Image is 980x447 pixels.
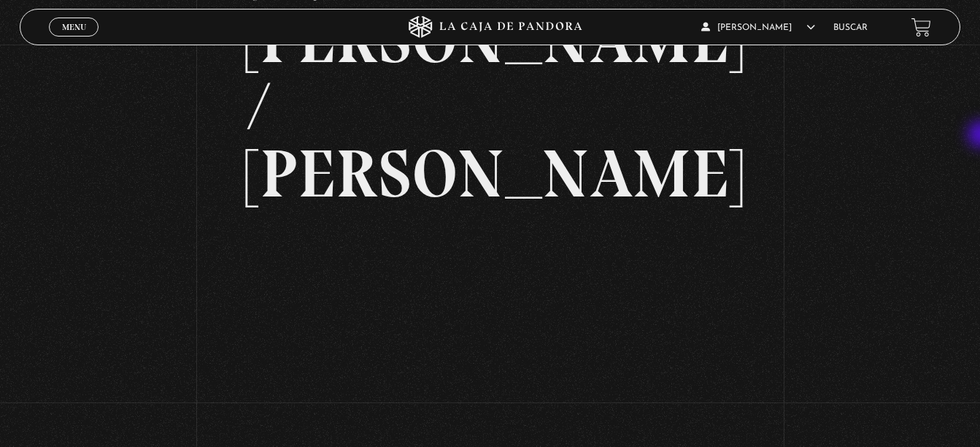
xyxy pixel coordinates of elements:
a: View your shopping cart [911,18,931,37]
span: Menu [62,23,86,31]
span: Cerrar [57,35,91,45]
a: Buscar [833,23,868,32]
h2: [PERSON_NAME] / [PERSON_NAME] [245,6,734,207]
span: [PERSON_NAME] [701,23,815,32]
